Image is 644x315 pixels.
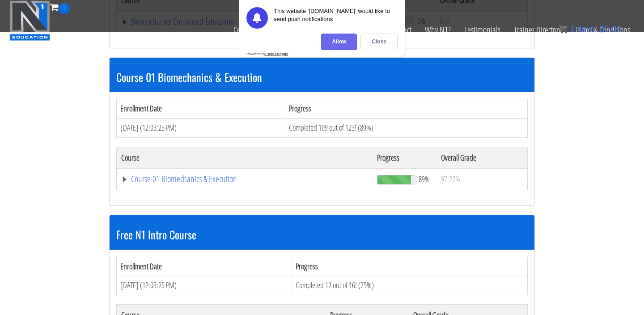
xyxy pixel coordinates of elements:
td: Completed 12 out of 16! (75%) [292,276,528,295]
th: Progress [285,99,527,119]
a: Terms & Conditions [568,14,637,46]
span: 1 [570,24,575,34]
h3: Free N1 Intro Course [116,229,528,240]
span: item: [577,24,597,34]
th: Enrollment Date [117,257,292,276]
span: 1 [59,3,70,14]
img: icon11.png [559,25,568,34]
div: Powered by [246,52,288,56]
img: n1-education [9,0,50,41]
th: Progress [292,257,528,276]
a: Certs [227,14,254,46]
td: Completed 109 out of 123! (89%) [285,118,527,137]
a: Trainer Directory [507,14,568,46]
a: Why N1? [418,14,458,46]
div: This website '[DOMAIN_NAME]' would like to send push notifications [274,7,398,29]
th: Overall Grade [436,147,528,168]
th: Progress [373,147,436,168]
a: 1 item: $0.00 [559,24,622,34]
span: $ [599,24,604,34]
td: 97.22% [436,168,528,190]
th: Enrollment Date [117,99,285,119]
div: Close [360,34,398,50]
a: Course 01 Biomechanics & Execution [121,175,368,183]
div: Allow [321,34,357,50]
td: [DATE] (12:03:25 PM) [117,118,285,137]
bdi: 0.00 [599,24,622,34]
span: 89% [419,174,430,184]
td: [DATE] (12:03:25 PM) [117,276,292,295]
a: 1 [50,1,70,13]
h3: Course 01 Biomechanics & Execution [116,71,528,83]
a: Testimonials [458,14,507,46]
th: Course [117,147,373,168]
strong: PushEngage [265,52,288,56]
